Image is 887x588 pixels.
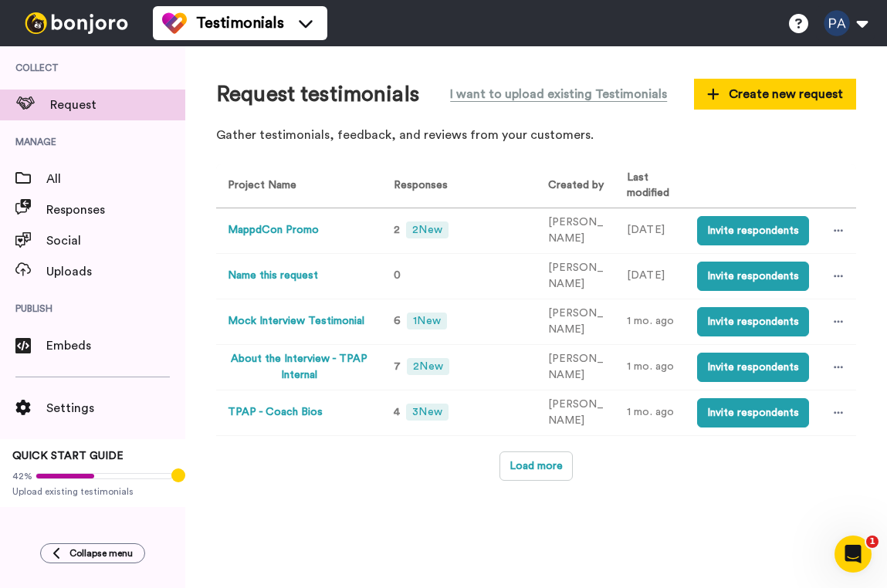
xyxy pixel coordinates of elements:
button: MappdCon Promo [228,222,319,238]
span: Settings [46,399,185,417]
th: Last modified [615,164,686,208]
button: Load more [499,451,573,481]
span: Create new request [707,85,843,103]
button: Mock Interview Testimonial [228,313,364,329]
td: [DATE] [615,208,686,253]
button: Invite respondents [697,262,809,291]
iframe: Intercom live chat [835,536,872,573]
th: Project Name [216,164,376,208]
button: Invite respondents [697,353,809,382]
td: [PERSON_NAME] [537,390,616,435]
span: 2 New [406,221,448,238]
td: 1 mo. ago [615,299,686,344]
td: 1 mo. ago [615,390,686,435]
img: tm-color.svg [162,11,187,35]
td: [PERSON_NAME] [537,299,616,344]
span: 3 New [406,404,448,421]
td: [PERSON_NAME] [537,208,616,253]
span: Upload existing testimonials [12,485,173,498]
span: 0 [394,270,401,281]
button: About the Interview - TPAP Internal [228,351,370,384]
span: Request [50,96,185,114]
button: Invite respondents [697,216,809,245]
img: bj-logo-header-white.svg [19,12,134,34]
span: Responses [388,180,448,191]
span: 42% [12,470,32,482]
th: Created by [537,164,616,208]
td: [DATE] [615,253,686,299]
span: Testimonials [196,12,284,34]
p: Gather testimonials, feedback, and reviews from your customers. [216,127,856,144]
span: 4 [394,407,400,417]
span: Social [46,231,185,250]
button: Name this request [228,268,318,284]
div: Tooltip anchor [171,468,185,482]
button: Invite respondents [697,398,809,427]
button: TPAP - Coach Bios [228,404,323,421]
button: Collapse menu [40,543,145,563]
span: 2 [394,225,400,235]
h1: Request testimonials [216,83,419,106]
button: I want to upload existing Testimonials [438,77,679,111]
span: 1 [866,536,879,548]
span: 6 [394,316,401,326]
button: Invite respondents [697,307,809,336]
span: QUICK START GUIDE [12,451,124,461]
button: Create new request [694,79,856,110]
td: [PERSON_NAME] [537,344,616,390]
span: Uploads [46,262,185,281]
td: 1 mo. ago [615,344,686,390]
span: 2 New [407,358,449,375]
span: Collapse menu [69,547,133,559]
span: 7 [394,361,401,372]
span: Embeds [46,336,185,355]
span: Responses [46,201,185,219]
span: All [46,170,185,188]
span: 1 New [407,313,446,329]
td: [PERSON_NAME] [537,253,616,299]
span: I want to upload existing Testimonials [450,85,667,103]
